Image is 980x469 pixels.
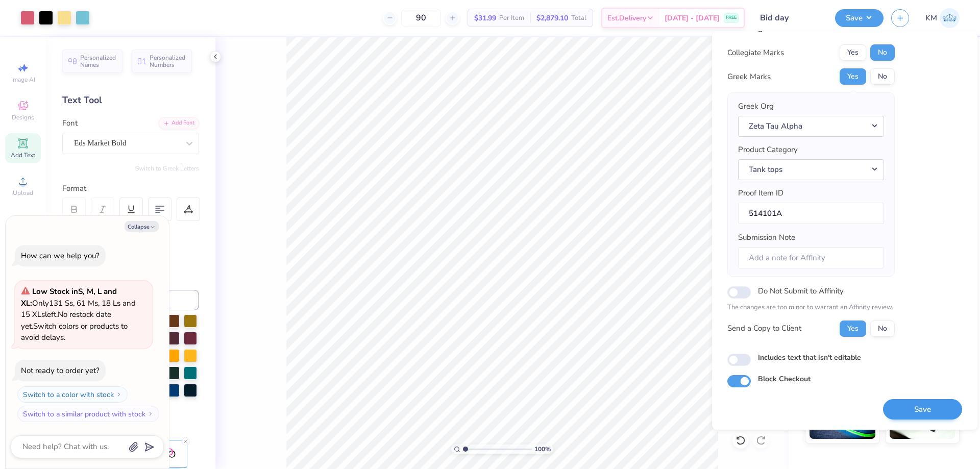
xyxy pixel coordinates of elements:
[870,44,895,61] button: No
[125,221,159,232] button: Collapse
[727,47,784,59] div: Collegiate Marks
[499,13,524,23] span: Per Item
[870,320,895,337] button: No
[150,54,186,68] span: Personalized Numbers
[21,286,117,308] strong: Low Stock in S, M, L and XL :
[738,247,884,269] input: Add a note for Affinity
[726,14,737,21] span: FREE
[840,320,866,337] button: Yes
[925,12,937,24] span: KM
[17,386,128,403] button: Switch to a color with stock
[840,44,866,61] button: Yes
[80,54,116,68] span: Personalized Names
[665,13,720,23] span: [DATE] - [DATE]
[738,116,884,137] button: Zeta Tau Alpha
[401,9,441,27] input: – –
[727,71,771,83] div: Greek Marks
[11,76,35,84] span: Image AI
[534,445,551,454] span: 100 %
[835,9,884,27] button: Save
[571,13,586,23] span: Total
[62,93,199,107] div: Text Tool
[21,286,136,342] span: Only 131 Ss, 61 Ms, 18 Ls and 15 XLs left. Switch colors or products to avoid delays.
[21,365,100,376] div: Not ready to order yet?
[738,232,795,243] label: Submission Note
[135,164,199,172] button: Switch to Greek Letters
[727,303,895,313] p: The changes are too minor to warrant an Affinity review.
[21,309,111,331] span: No restock date yet.
[925,8,960,28] a: KM
[607,13,646,23] span: Est. Delivery
[738,144,798,156] label: Product Category
[62,183,200,194] div: Format
[758,352,861,363] label: Includes text that isn't editable
[536,13,568,23] span: $2,879.10
[752,8,827,28] input: Untitled Design
[738,187,783,199] label: Proof Item ID
[159,117,199,129] div: Add Font
[12,113,34,121] span: Designs
[883,399,962,420] button: Save
[11,151,35,159] span: Add Text
[17,406,159,422] button: Switch to a similar product with stock
[148,411,154,417] img: Switch to a similar product with stock
[474,13,496,23] span: $31.99
[738,159,884,180] button: Tank tops
[62,117,78,129] label: Font
[116,391,122,398] img: Switch to a color with stock
[727,323,801,334] div: Send a Copy to Client
[758,284,844,298] label: Do Not Submit to Affinity
[870,68,895,85] button: No
[940,8,960,28] img: Karl Michael Narciza
[21,251,100,261] div: How can we help you?
[840,68,866,85] button: Yes
[758,374,811,384] label: Block Checkout
[738,101,774,112] label: Greek Org
[13,189,33,197] span: Upload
